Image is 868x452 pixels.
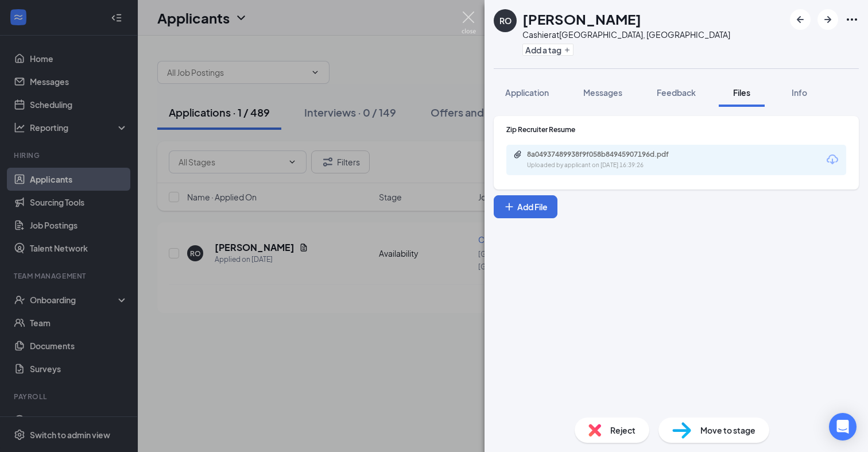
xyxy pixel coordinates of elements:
[527,150,688,159] div: 8a04937489938f9f058b84945907196d.pdf
[583,87,622,98] span: Messages
[522,44,573,56] button: PlusAdd a tag
[610,424,635,436] span: Reject
[513,150,522,159] svg: Paperclip
[522,9,641,29] h1: [PERSON_NAME]
[506,125,846,134] div: Zip Recruiter Resume
[513,150,699,170] a: Paperclip8a04937489938f9f058b84945907196d.pdfUploaded by applicant on [DATE] 16:39:26
[657,87,696,98] span: Feedback
[522,29,730,40] div: Cashier at [GEOGRAPHIC_DATA], [GEOGRAPHIC_DATA]
[733,87,750,98] span: Files
[790,9,811,30] button: ArrowLeftNew
[564,47,571,53] svg: Plus
[503,201,515,213] svg: Plus
[821,13,835,26] svg: ArrowRight
[505,87,549,98] span: Application
[792,87,807,98] span: Info
[527,161,699,170] div: Uploaded by applicant on [DATE] 16:39:26
[829,413,857,441] div: Open Intercom Messenger
[499,15,511,26] div: RO
[817,9,838,30] button: ArrowRight
[494,195,557,218] button: Add FilePlus
[826,153,839,167] svg: Download
[845,13,859,26] svg: Ellipses
[700,424,755,436] span: Move to stage
[793,13,807,26] svg: ArrowLeftNew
